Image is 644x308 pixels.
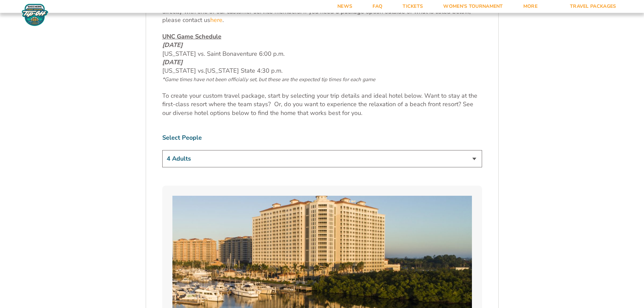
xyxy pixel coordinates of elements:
a: here [210,16,222,24]
p: [US_STATE] vs. Saint Bonaventure 6:00 p.m. [US_STATE] [162,32,482,84]
p: To create your custom travel package, start by selecting your trip details and ideal hotel below.... [162,92,482,117]
u: UNC Game Schedule [162,32,221,41]
span: *Game times have not been officially set, but these are the expected tip times for each game [162,76,375,83]
em: [DATE] [162,41,183,49]
span: vs. [198,67,205,75]
img: Fort Myers Tip-Off [20,3,50,26]
label: Select People [162,134,482,142]
span: [US_STATE] State 4:30 p.m. [205,67,283,75]
em: [DATE] [162,58,183,66]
